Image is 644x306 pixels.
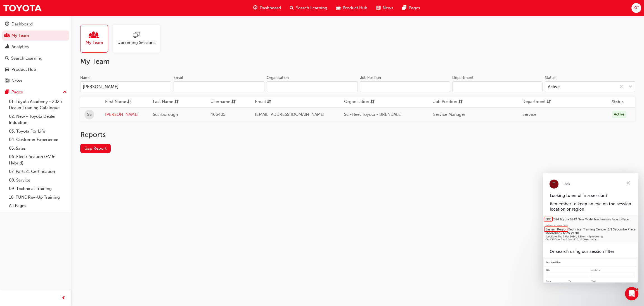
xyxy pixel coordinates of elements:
[433,112,465,117] span: Service Manager
[433,98,464,105] button: Job Positionsorting-icon
[629,83,633,91] span: down-icon
[63,89,67,96] span: up-icon
[336,4,340,11] span: car-icon
[80,130,635,139] h2: Reports
[332,2,372,14] a: car-iconProduct Hub
[210,98,241,105] button: Usernamesorting-icon
[105,98,126,105] span: First Name
[5,33,9,38] span: people-icon
[105,98,136,105] button: First Nameasc-icon
[370,98,375,105] span: sorting-icon
[174,98,179,105] span: sorting-icon
[5,56,9,61] span: search-icon
[80,57,635,66] h2: My Team
[153,98,173,105] span: Last Name
[5,67,9,72] span: car-icon
[7,97,69,112] a: 01. Toyota Academy - 2025 Dealer Training Catalogue
[2,64,69,75] a: Product Hub
[2,87,69,97] button: Pages
[343,5,367,11] span: Product Hub
[127,98,131,105] span: asc-icon
[267,81,358,92] input: Organisation
[458,98,463,105] span: sorting-icon
[522,98,553,105] button: Departmentsorting-icon
[344,112,401,117] span: Sci-Fleet Toyota - BRENDALE
[174,75,183,81] div: Email
[7,112,69,127] a: 02. New - Toyota Dealer Induction
[80,25,113,53] a: My Team
[612,99,624,105] th: Status
[612,111,626,118] div: Active
[61,295,66,302] span: prev-icon
[2,19,69,29] a: Dashboard
[267,98,271,105] span: sorting-icon
[452,75,473,81] div: Department
[2,30,69,41] a: My Team
[383,5,393,11] span: News
[3,2,42,14] img: Trak
[80,81,171,92] input: Name
[625,287,638,300] iframe: Intercom live chat
[7,176,69,185] a: 08. Service
[210,112,225,117] span: 466405
[398,2,425,14] a: pages-iconPages
[344,98,375,105] button: Organisationsorting-icon
[376,4,380,11] span: news-icon
[547,98,551,105] span: sorting-icon
[7,135,69,144] a: 04. Customer Experience
[543,173,638,283] iframe: Intercom live chat message
[11,66,36,73] div: Product Hub
[153,98,184,105] button: Last Namesorting-icon
[86,39,103,46] span: My Team
[11,55,42,62] div: Search Learning
[2,53,69,63] a: Search Learning
[296,5,327,11] span: Search Learning
[522,112,536,117] span: Service
[87,111,92,118] span: SS
[255,98,266,105] span: Email
[7,167,69,176] a: 07. Parts21 Certification
[5,22,9,27] span: guage-icon
[260,5,281,11] span: Dashboard
[344,98,369,105] span: Organisation
[91,32,98,39] span: people-icon
[452,81,543,92] input: Department
[522,98,546,105] span: Department
[7,152,69,167] a: 06. Electrification (EV & Hybrid)
[117,39,155,46] span: Upcoming Sessions
[11,78,22,84] div: News
[7,193,69,202] a: 10. TUNE Rev-Up Training
[433,98,457,105] span: Job Position
[105,111,145,118] a: [PERSON_NAME]
[5,44,9,50] span: chart-icon
[11,44,29,50] div: Analytics
[7,184,69,193] a: 09. Technical Training
[80,75,91,81] div: Name
[153,112,178,117] span: Scarborough
[360,75,381,81] div: Job Position
[285,2,332,14] a: search-iconSearch Learning
[409,5,420,11] span: Pages
[545,75,555,81] div: Status
[7,127,69,136] a: 03. Toyota For Life
[210,98,230,105] span: Username
[174,81,265,92] input: Email
[11,89,23,95] div: Pages
[372,2,398,14] a: news-iconNews
[255,112,325,117] span: [EMAIL_ADDRESS][DOMAIN_NAME]
[249,2,285,14] a: guage-iconDashboard
[402,4,406,11] span: pages-icon
[5,79,9,84] span: news-icon
[231,98,236,105] span: sorting-icon
[360,81,450,92] input: Job Position
[253,4,257,11] span: guage-icon
[2,42,69,52] a: Analytics
[7,201,69,210] a: All Pages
